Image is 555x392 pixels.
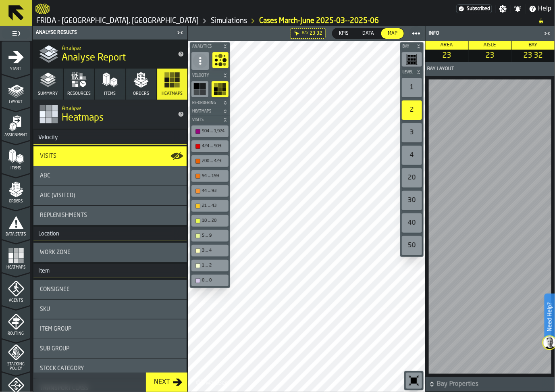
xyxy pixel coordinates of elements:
span: Start [2,67,30,71]
div: Next [151,377,173,387]
div: Velocity [33,134,62,141]
span: Layout [2,100,30,104]
a: link-to-/wh/i/6dbb1d82-3db7-4128-8c89-fa256cbecc9a/simulations/e5a6f73a-4a45-4c05-a471-fc14699dc7a9 [259,17,379,25]
div: button-toolbar-undefined [190,169,230,183]
button: button- [190,71,230,79]
div: Item [33,268,54,274]
span: Summary [38,91,58,96]
div: button-toolbar-undefined [404,371,424,390]
span: Visits [40,153,56,159]
li: menu Routing [2,306,30,338]
span: Re-Ordering [191,101,221,105]
div: 1 ... 2 [202,263,226,268]
div: Title [40,212,180,219]
span: Bay [401,44,415,49]
div: Title [40,326,180,332]
button: button- [400,42,424,50]
div: Title [40,173,180,179]
label: button-toggle-Toggle Full Menu [2,28,30,39]
span: Map [385,30,401,37]
div: Title [40,192,180,199]
span: Bay Properties [437,379,553,389]
span: Orders [133,91,149,96]
li: menu Heatmaps [2,240,30,272]
button: button- [190,107,230,115]
span: Area [441,43,453,48]
span: 23 [427,51,467,60]
div: Hide filter [294,30,300,37]
span: Aisle [484,43,497,48]
span: Analyse Report [62,52,126,65]
h3: title-section-Velocity [33,130,187,145]
div: button-toolbar-undefined [190,124,230,139]
label: button-switch-multi-Data [355,28,381,39]
span: Velocity [191,73,221,78]
button: button- [190,42,230,50]
div: 20 [402,168,422,188]
div: 3 [402,123,422,142]
div: button-toolbar-undefined [190,154,230,169]
a: link-to-/wh/i/6dbb1d82-3db7-4128-8c89-fa256cbecc9a/settings/billing [456,4,492,13]
span: Analytics [191,44,221,49]
div: button-toolbar-undefined [190,139,230,154]
span: Heatmaps [2,265,30,270]
li: menu Stacking Policy [2,339,30,371]
span: Bay Layout [427,66,454,72]
span: Heatmaps [191,109,221,114]
div: button-toolbar-undefined [190,228,230,243]
span: Agents [2,298,30,303]
div: thumb [333,28,355,39]
div: 2 [402,100,422,120]
div: stat-Sub Group [33,339,187,359]
li: menu Data Stats [2,207,30,239]
div: stat-Consignee [33,280,187,299]
div: stat-Stock Category [33,359,187,378]
span: Stock Category [40,365,84,372]
span: Assignment [2,133,30,138]
span: Consignee [40,286,70,293]
span: Heatmaps [62,112,104,125]
label: button-switch-multi-Map [381,28,404,39]
li: menu Assignment [2,108,30,140]
div: Title [40,286,180,293]
div: 200 ... 423 [202,158,226,164]
div: 200 ... 423 [193,157,227,165]
span: Subscribed [467,6,490,12]
button: button- [190,116,230,124]
div: stat-ABC (Visited) [33,186,187,205]
div: Menu Subscription [456,4,492,13]
span: Visits [191,118,221,122]
div: Title [40,249,180,256]
svg: show Visits heatmap [214,83,227,96]
div: button-toolbar-undefined [400,189,424,212]
div: stat-Visits [33,146,187,166]
div: 94 ... 199 [202,173,226,179]
div: Title [40,153,180,159]
span: Sub Group [40,346,69,352]
h3: title-section-Location [33,227,187,241]
li: menu Orders [2,174,30,206]
div: 424 ... 903 [202,144,226,149]
div: 904 ... 1,924 [193,127,227,136]
div: Analyse Results [34,30,175,35]
label: button-toggle-Show on Map [170,146,183,166]
div: title-Analyse Report [33,40,187,69]
li: menu Layout [2,75,30,107]
div: 3 ... 4 [193,246,227,255]
li: menu Agents [2,273,30,305]
div: Title [40,306,180,313]
div: Location [33,231,64,237]
span: Heatmaps [162,91,183,96]
div: 424 ... 903 [193,142,227,150]
li: menu Start [2,42,30,74]
label: Need Help? [545,294,554,340]
div: Title [40,346,180,352]
div: Bay [302,31,309,35]
div: 21 ... 43 [202,203,226,209]
div: 5 ... 9 [202,233,226,238]
a: logo-header [35,2,50,16]
button: button- [400,68,424,76]
span: Stacking Policy [2,362,30,371]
